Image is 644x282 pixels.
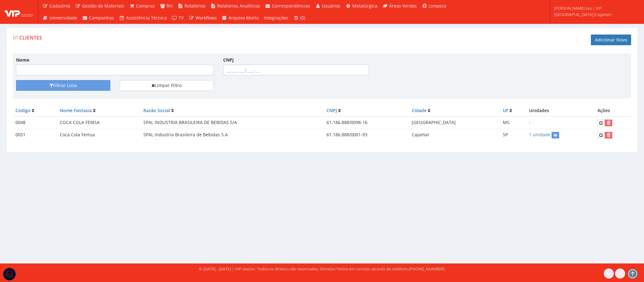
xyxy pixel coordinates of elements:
a: 1 unidade [529,132,550,138]
a: Integrações [261,12,291,24]
span: Usuários [322,3,340,9]
span: Clientes [19,34,42,41]
th: Ações [595,105,631,117]
span: Relatórios [184,3,206,9]
span: Compras [136,3,155,9]
td: 61.186.888/0098-16 [324,117,409,129]
span: TV [179,15,184,21]
a: Arquivo Morto [219,12,261,24]
th: Unidades [526,105,595,117]
div: © [DATE] - [DATE] | VIP Gestor. Todos os direitos são reservados. Dúvidas? Entre em contato atrav... [199,266,445,272]
a: Cidade [412,107,427,113]
span: Assistência Técnica [126,15,167,21]
td: SPAL Industria Brasileira de Bebidas S.A [141,129,324,141]
a: (0) [291,12,308,24]
a: Assistência Técnica [117,12,169,24]
span: Universidade [49,15,77,21]
a: Limpar Filtro [120,80,214,91]
td: SP [500,129,527,141]
span: Campanhas [89,15,114,21]
span: Workflows [195,15,217,21]
span: Áreas Verdes [389,3,417,9]
span: Limpeza [429,3,446,9]
span: Integrações [264,15,288,21]
span: (0) [300,15,305,21]
td: - [526,117,595,129]
img: logo [5,7,33,17]
td: COCA COLA FEMSA [57,117,141,129]
a: TV [169,12,186,24]
span: Metalúrgica [352,3,377,9]
td: 0048 [13,117,57,129]
span: RH [167,3,173,9]
td: 0051 [13,129,57,141]
a: UF [503,107,508,113]
input: __.___.___/____-__ [223,65,369,75]
span: Relatórios Analíticos [217,3,260,9]
label: Nome [16,57,29,63]
td: MS [500,117,527,129]
span: [PERSON_NAME].luis | VIP [GEOGRAPHIC_DATA] (Cajamar) [554,5,636,18]
label: CNPJ [223,57,234,63]
td: Cajamar [409,129,500,141]
a: Universidade [40,12,80,24]
td: Coca Cola Femsa [57,129,141,141]
span: Arquivo Morto [228,15,259,21]
button: Filtrar Lista [16,80,110,91]
a: Workflows [186,12,219,24]
a: Adicionar Novo [591,35,631,45]
a: CNPJ [327,107,337,113]
td: SPAL INDUSTRIA BRASILEIRA DE BEBIDAS S/A [141,117,324,129]
a: Código [15,107,30,113]
a: Campanhas [80,12,117,24]
td: 61.186.888/0001-93 [324,129,409,141]
span: Correspondências [272,3,310,9]
a: Nome Fantasia [60,107,92,113]
span: Gestão de Materiais [82,3,124,9]
td: [GEOGRAPHIC_DATA] [409,117,500,129]
span: Cadastros [49,3,70,9]
a: Razão Social [143,107,170,113]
